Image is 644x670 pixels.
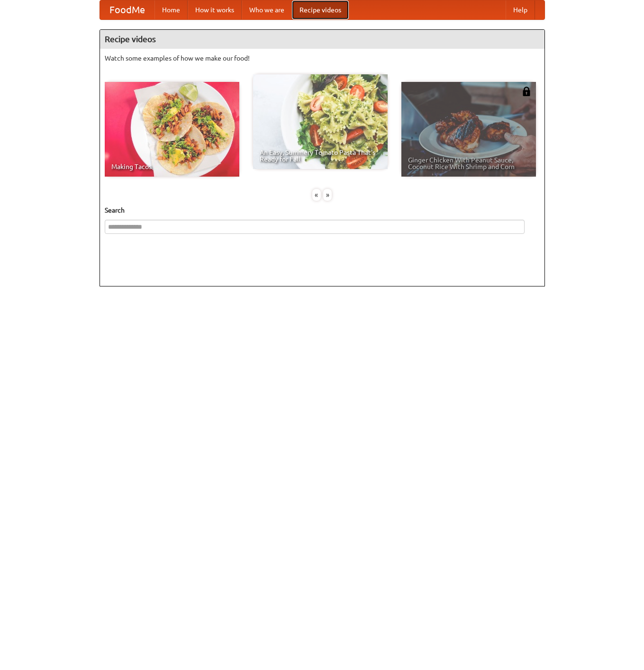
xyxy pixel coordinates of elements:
p: Watch some examples of how we make our food! [105,54,540,63]
a: Making Tacos [105,82,239,177]
h4: Recipe videos [100,30,544,49]
span: Making Tacos [111,163,233,170]
h5: Search [105,205,540,215]
img: 483408.png [522,87,531,96]
div: « [312,189,321,201]
a: Help [506,0,535,19]
a: Recipe videos [292,0,349,19]
a: An Easy, Summery Tomato Pasta That's Ready for Fall [253,74,388,169]
a: How it works [188,0,242,19]
a: Home [154,0,188,19]
div: » [323,189,332,201]
span: An Easy, Summery Tomato Pasta That's Ready for Fall [260,149,381,162]
a: FoodMe [100,0,154,19]
a: Who we are [242,0,292,19]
